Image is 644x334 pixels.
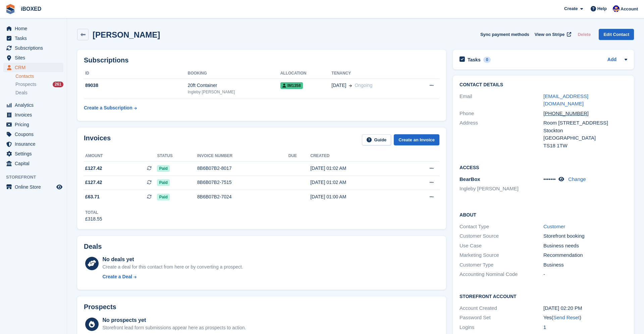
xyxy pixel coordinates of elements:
div: Customer Source [460,232,543,240]
span: [DATE] [331,82,346,89]
div: Marketing Source [460,251,543,259]
span: Pricing [15,120,55,129]
h2: Access [460,164,627,171]
div: 0 [483,57,491,63]
h2: Storefront Account [460,293,627,299]
div: 89038 [84,82,188,89]
a: Add [607,56,616,64]
span: Deals [15,90,28,96]
th: Status [157,151,197,161]
th: Booking [188,68,280,79]
span: Account [621,6,638,12]
div: [GEOGRAPHIC_DATA] [543,134,627,142]
a: Edit Contact [599,29,634,40]
th: ID [84,68,188,79]
a: Guide [362,134,391,145]
span: Help [597,5,607,12]
div: Use Case [460,242,543,250]
h2: Subscriptions [84,56,439,64]
th: Allocation [280,68,332,79]
span: Settings [15,149,55,158]
span: Home [15,24,55,33]
div: No prospects yet [102,316,246,324]
li: Ingleby [PERSON_NAME] [460,185,543,193]
div: Storefront booking [543,232,627,240]
div: Contact Type [460,223,543,231]
div: Ingleby [PERSON_NAME] [188,89,280,95]
div: Create a Subscription [84,104,132,111]
div: Stockton [543,127,627,135]
a: menu [3,24,63,33]
div: No deals yet [102,255,243,264]
div: Yes [543,314,627,322]
div: Address [460,119,543,149]
div: Total [85,209,102,216]
img: Noor Rashid [613,5,620,12]
div: 1 [543,324,627,331]
span: Online Store [15,182,55,192]
span: Tasks [15,34,55,43]
span: £63.71 [85,193,100,200]
span: Capital [15,159,55,168]
span: BearBox [460,176,480,182]
h2: Tasks [468,57,481,63]
a: [PHONE_NUMBER] [543,110,594,116]
a: menu [3,100,63,110]
div: Create a deal for this contact from here or by converting a prospect. [102,264,243,271]
div: Room [STREET_ADDRESS] [543,119,627,127]
div: TS18 1TW [543,142,627,150]
div: 8B6B07B2-7024 [197,193,288,200]
a: iBOXED [18,3,44,14]
span: Storefront [6,174,67,181]
div: Phone [460,110,543,117]
div: Storefront lead form submissions appear here as prospects to action. [102,324,246,331]
span: ( ) [551,315,581,320]
a: [EMAIL_ADDRESS][DOMAIN_NAME] [543,93,588,107]
div: [DATE] 02:20 PM [543,304,627,312]
span: View on Stripe [535,31,565,38]
h2: Invoices [84,134,111,145]
a: menu [3,43,63,53]
a: menu [3,182,63,192]
a: menu [3,53,63,62]
th: Tenancy [331,68,412,79]
span: £127.42 [85,179,102,186]
a: menu [3,34,63,43]
a: menu [3,110,63,120]
div: - [543,271,627,278]
span: CRM [15,63,55,72]
span: Paid [157,194,169,200]
span: IM1358 [280,82,303,89]
a: Create a Subscription [84,102,137,114]
a: Preview store [55,183,63,191]
a: menu [3,159,63,168]
h2: Deals [84,243,102,250]
a: Change [568,176,586,182]
span: £127.42 [85,165,102,172]
th: Due [288,151,310,161]
span: Coupons [15,130,55,139]
div: [DATE] 01:02 AM [310,179,403,186]
a: menu [3,130,63,139]
div: Create a Deal [102,273,132,280]
h2: Contact Details [460,82,627,88]
h2: Prospects [84,303,116,311]
a: Send Reset [553,315,579,320]
span: Create [564,5,578,12]
div: Account Created [460,304,543,312]
div: Logins [460,324,543,331]
span: Prospects [15,81,36,88]
h2: [PERSON_NAME] [93,30,160,39]
a: Customer [543,224,565,229]
div: [DATE] 01:00 AM [310,193,403,200]
th: Created [310,151,403,161]
div: Email [460,93,543,108]
div: Business needs [543,242,627,250]
div: Accounting Nominal Code [460,271,543,278]
a: Create an Invoice [394,134,439,145]
th: Invoice number [197,151,288,161]
div: Recommendation [543,251,627,259]
span: Invoices [15,110,55,120]
a: Deals [15,89,63,96]
button: Delete [575,29,593,40]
